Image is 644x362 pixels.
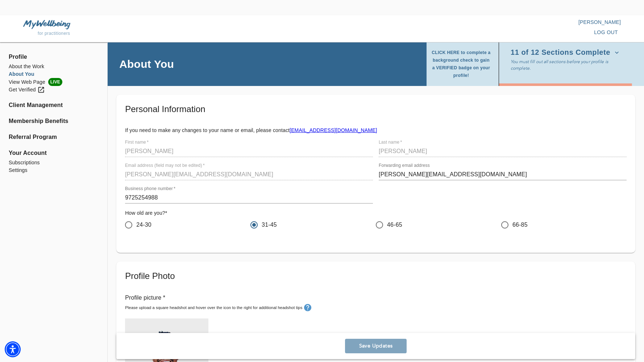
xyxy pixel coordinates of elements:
[9,101,99,110] a: Client Management
[5,341,21,357] div: Accessibility Menu
[9,78,99,86] a: View Web PageLIVE
[9,159,99,166] a: Subscriptions
[125,140,149,145] label: First name
[594,28,618,37] span: log out
[125,270,627,282] h5: Profile Photo
[9,78,99,86] li: View Web Page
[290,127,377,133] a: [EMAIL_ADDRESS][DOMAIN_NAME]
[48,78,62,86] span: LIVE
[511,47,622,58] button: 11 of 12 Sections Complete
[9,53,99,61] span: Profile
[125,209,627,217] h6: How old are you? *
[9,117,99,126] a: Membership Benefits
[262,221,277,229] span: 31-45
[9,70,99,78] a: About You
[431,49,491,79] span: CLICK HERE to complete a background check to gain a VERIFIED badge on your profile!
[23,20,70,29] img: MyWellbeing
[591,26,621,39] button: log out
[125,187,175,191] label: Business phone number
[379,140,402,145] label: Last name
[431,47,494,82] button: CLICK HERE to complete a background check to gain a VERIFIED badge on your profile!
[9,133,99,141] a: Referral Program
[511,58,624,71] p: You must fill out all sections before your profile is complete.
[9,86,45,94] div: Get Verified
[119,57,174,71] h4: About You
[9,86,99,94] a: Get Verified
[511,49,619,56] span: 11 of 12 Sections Complete
[379,164,430,168] label: Forwarding email address
[125,164,205,168] label: Email address (field may not be edited)
[302,302,313,313] button: tooltip
[125,293,627,302] p: Profile picture *
[125,305,302,310] small: Please upload a square headshot and hover over the icon to the right for additional headshot tips
[322,18,621,26] p: [PERSON_NAME]
[9,63,99,70] a: About the Work
[125,127,627,134] p: If you need to make any changes to your name or email, please contact
[136,221,151,229] span: 24-30
[125,103,627,115] h5: Personal Information
[387,221,402,229] span: 46-65
[512,221,528,229] span: 66-85
[38,31,70,36] span: for practitioners
[9,149,99,157] span: Your Account
[9,166,99,174] a: Settings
